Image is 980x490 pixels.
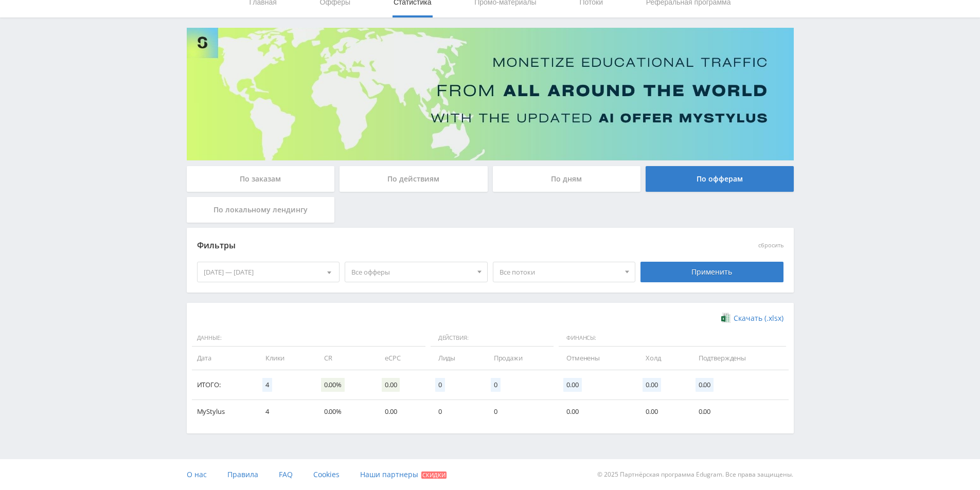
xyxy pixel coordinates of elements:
[314,347,375,370] td: CR
[495,459,793,490] div: © 2025 Партнёрская программа Edugram. Все права защищены.
[375,347,428,370] td: eCPC
[340,166,488,192] div: По действиям
[563,378,581,392] span: 0.00
[351,262,472,282] span: Все офферы
[255,400,314,423] td: 4
[428,400,484,423] td: 0
[198,262,340,282] div: [DATE] — [DATE]
[721,313,783,323] a: Скачать (.xlsx)
[484,400,556,423] td: 0
[262,378,272,392] span: 4
[559,330,786,347] span: Финансы:
[360,459,447,490] a: Наши партнеры Скидки
[375,400,428,423] td: 0.00
[192,330,425,347] span: Данные:
[484,347,556,370] td: Продажи
[360,469,418,479] span: Наши партнеры
[314,400,375,423] td: 0.00%
[313,459,340,490] a: Cookies
[640,262,783,282] div: Применить
[187,28,794,160] img: Banner
[556,347,635,370] td: Отменены
[428,347,484,370] td: Лиды
[192,370,255,400] td: Итого:
[643,378,661,392] span: 0.00
[688,347,789,370] td: Подтверждены
[696,378,714,392] span: 0.00
[635,400,688,423] td: 0.00
[187,197,335,223] div: По локальному лендингу
[556,400,635,423] td: 0.00
[255,347,314,370] td: Клики
[313,469,340,479] span: Cookies
[279,469,293,479] span: FAQ
[493,166,641,192] div: По дням
[192,347,255,370] td: Дата
[734,314,783,322] span: Скачать (.xlsx)
[421,471,447,479] span: Скидки
[197,238,636,253] div: Фильтры
[688,400,789,423] td: 0.00
[187,459,207,490] a: О нас
[435,378,445,392] span: 0
[646,166,794,192] div: По офферам
[187,469,207,479] span: О нас
[721,313,730,323] img: xlsx
[187,166,335,192] div: По заказам
[431,330,554,347] span: Действия:
[382,378,400,392] span: 0.00
[635,347,688,370] td: Холд
[227,459,258,490] a: Правила
[227,469,258,479] span: Правила
[758,242,783,249] button: сбросить
[500,262,620,282] span: Все потоки
[192,400,255,423] td: MyStylus
[279,459,293,490] a: FAQ
[321,378,345,392] span: 0.00%
[491,378,501,392] span: 0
